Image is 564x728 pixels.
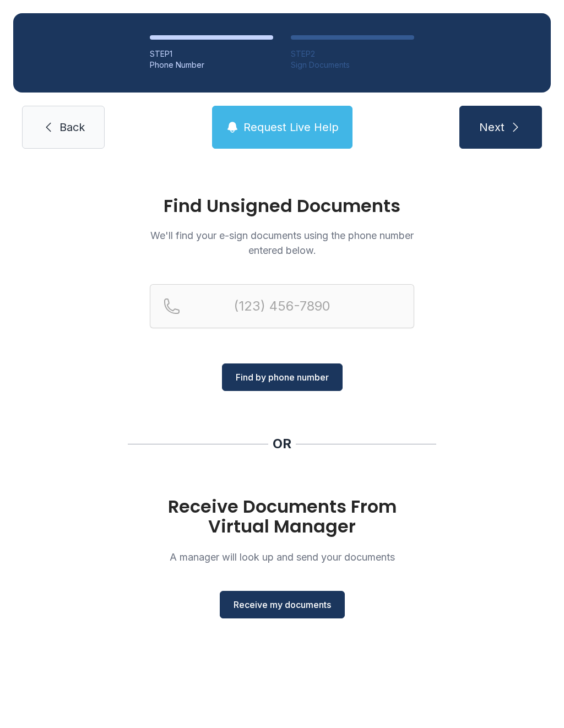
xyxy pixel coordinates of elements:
span: Receive my documents [234,598,331,611]
div: STEP 2 [291,48,414,59]
h1: Receive Documents From Virtual Manager [150,497,414,536]
span: Find by phone number [236,371,329,384]
span: Request Live Help [243,119,339,135]
div: OR [273,435,291,453]
h1: Find Unsigned Documents [150,197,414,215]
p: We'll find your e-sign documents using the phone number entered below. [150,228,414,258]
div: STEP 1 [150,48,273,59]
div: Phone Number [150,59,273,70]
span: Next [479,119,505,135]
div: Sign Documents [291,59,414,70]
p: A manager will look up and send your documents [150,550,414,564]
input: Reservation phone number [150,284,414,328]
span: Back [59,119,85,135]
